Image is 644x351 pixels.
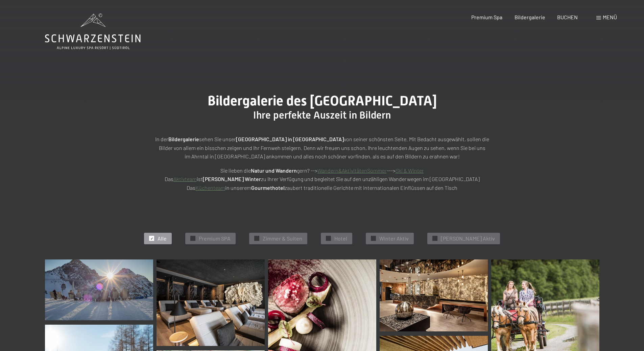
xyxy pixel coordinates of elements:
[327,236,330,241] span: ✓
[192,236,194,241] span: ✓
[263,235,302,242] span: Zimmer & Suiten
[251,184,285,191] strong: Gourmethotel
[379,235,409,242] span: Winter Aktiv
[203,176,261,182] strong: [PERSON_NAME] Winter
[396,167,424,174] a: Ski & Winter
[256,236,258,241] span: ✓
[45,259,153,320] img: Bildergalerie
[434,236,436,241] span: ✓
[157,259,265,346] img: Bildergalerie
[441,235,495,242] span: [PERSON_NAME] Aktiv
[158,235,167,242] span: Alle
[251,167,297,174] strong: Natur und Wandern
[334,235,347,242] span: Hotel
[195,184,225,191] a: Küchenteam
[253,109,391,121] span: Ihre perfekte Auszeit in Bildern
[372,236,375,241] span: ✓
[603,14,617,20] span: Menü
[236,136,344,142] strong: [GEOGRAPHIC_DATA] in [GEOGRAPHIC_DATA]
[153,135,491,161] p: In der sehen Sie unser von seiner schönsten Seite. Mit Bedacht ausgewählt, sollen die Bilder von ...
[557,14,578,20] a: BUCHEN
[153,166,491,192] p: Sie lieben die gern? --> ---> Das ist zu Ihrer Verfügung und begleitet Sie auf den unzähligen Wan...
[471,14,502,20] a: Premium Spa
[199,235,231,242] span: Premium SPA
[317,167,387,174] a: Wandern&AktivitätenSommer
[208,93,437,109] span: Bildergalerie des [GEOGRAPHIC_DATA]
[168,136,199,142] strong: Bildergalerie
[515,14,545,20] a: Bildergalerie
[380,259,488,331] img: Bildergalerie
[150,236,153,241] span: ✓
[173,176,197,182] a: Aktivteam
